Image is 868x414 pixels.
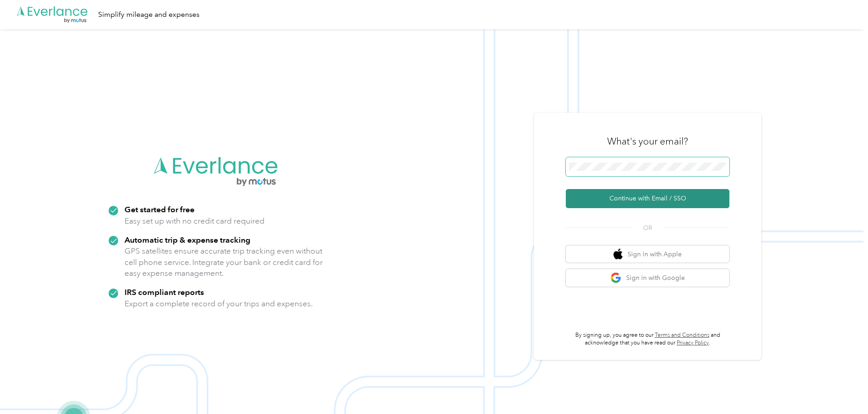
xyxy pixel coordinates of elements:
[614,249,623,260] img: apple logo
[125,235,250,244] strong: Automatic trip & expense tracking
[566,189,729,208] button: Continue with Email / SSO
[655,332,709,339] a: Terms and Conditions
[125,245,323,279] p: GPS satellites ensure accurate trip tracking even without cell phone service. Integrate your bank...
[566,269,729,287] button: google logoSign in with Google
[566,331,729,347] p: By signing up, you agree to our and acknowledge that you have read our .
[607,135,688,148] h3: What's your email?
[125,215,264,227] p: Easy set up with no credit card required
[610,272,622,284] img: google logo
[677,339,709,346] a: Privacy Policy
[632,223,663,233] span: OR
[125,205,195,214] strong: Get started for free
[125,298,313,309] p: Export a complete record of your trips and expenses.
[98,9,200,20] div: Simplify mileage and expenses
[566,245,729,263] button: apple logoSign in with Apple
[125,287,204,297] strong: IRS compliant reports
